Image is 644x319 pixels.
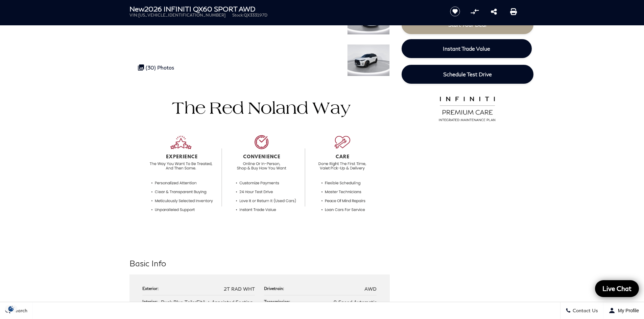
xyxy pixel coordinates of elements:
[129,257,390,269] h2: Basic Info
[142,299,161,304] div: Interior:
[334,299,377,305] span: 9-Speed Automatic
[595,280,639,297] a: Live Chat
[510,7,517,16] a: Print this New 2026 INFINITI QX60 SPORT AWD
[470,6,480,17] button: Compare Vehicle
[135,61,177,74] div: (30) Photos
[434,95,500,122] img: infinitipremiumcare.png
[599,284,635,293] span: Live Chat
[491,7,497,16] a: Share this New 2026 INFINITI QX60 SPORT AWD
[3,305,19,312] img: Opt-Out Icon
[402,39,532,58] a: Instant Trade Value
[615,308,639,313] span: My Profile
[443,45,490,52] span: Instant Trade Value
[603,302,644,319] button: Open user profile menu
[129,5,144,13] strong: New
[443,71,492,77] span: Schedule Test Drive
[129,12,138,18] span: VIN:
[232,12,244,18] span: Stock:
[161,299,253,311] span: Dusk Blue TailorFitâ„¢-Appointed Seating with Black Open Pore Ash Wood
[264,286,287,291] div: Drivetrain:
[10,308,27,314] span: Search
[224,286,255,292] span: 2T RAD WHT
[448,6,462,17] button: Save vehicle
[129,5,439,12] h1: 2026 INFINITI QX60 SPORT AWD
[244,12,267,18] span: QX333197D
[364,286,377,292] span: AWD
[402,65,533,84] a: Schedule Test Drive
[138,12,225,18] span: [US_VEHICLE_IDENTIFICATION_NUMBER]
[402,127,533,233] iframe: YouTube video player
[347,44,390,76] img: New 2026 2T RAD WHT INFINITI SPORT AWD image 4
[142,286,162,291] div: Exterior:
[571,308,598,314] span: Contact Us
[264,299,293,304] div: Transmission:
[3,305,19,312] section: Click to Open Cookie Consent Modal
